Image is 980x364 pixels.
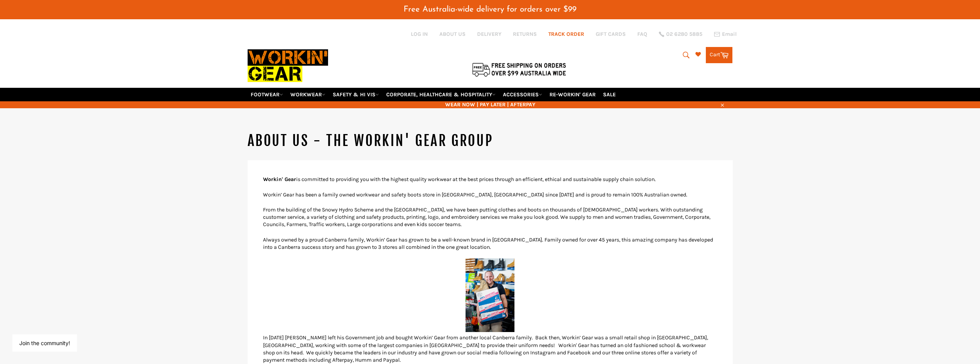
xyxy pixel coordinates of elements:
a: ACCESSORIES [500,88,545,101]
a: SAFETY & HI VIS [330,88,382,101]
a: SALE [600,88,619,101]
a: RETURNS [513,30,537,38]
a: RE-WORKIN' GEAR [546,88,599,101]
span: Free Australia-wide delivery for orders over $99 [404,5,576,13]
p: Workin’ Gear has been a family owned workwear and safety boots store in [GEOGRAPHIC_DATA], [GEOGR... [263,191,717,198]
span: Email [722,32,737,37]
button: Join the community! [19,340,70,346]
a: FAQ [637,30,647,38]
a: FOOTWEAR [248,88,286,101]
a: ABOUT US [439,30,466,38]
a: Cart [706,47,732,63]
p: Always owned by a proud Canberra family, Workin’ Gear has grown to be a well-known brand in [GEOG... [263,236,717,251]
h1: ABOUT US - The Workin' Gear Group [248,131,733,151]
a: GIFT CARDS [596,30,626,38]
span: 02 6280 5885 [666,32,702,37]
span: WEAR NOW | PAY LATER | AFTERPAY [248,101,733,108]
img: Workin Gear leaders in Workwear, Safety Boots, PPE, Uniforms. Australia's No.1 in Workwear [248,44,328,87]
p: is committed to providing you with the highest quality workwear at the best prices through an eff... [263,176,717,183]
img: Flat $9.95 shipping Australia wide [471,61,567,77]
strong: Workin' Gear [263,176,296,183]
a: Log in [411,31,428,37]
a: Email [714,31,737,37]
p: From the building of the Snowy Hydro Scheme and the [GEOGRAPHIC_DATA], we have been putting cloth... [263,206,717,228]
a: TRACK ORDER [548,30,584,38]
a: WORKWEAR [287,88,328,101]
p: In [DATE] [PERSON_NAME] left his Government job and bought Workin’ Gear from another local Canber... [263,334,717,364]
a: DELIVERY [477,30,501,38]
a: CORPORATE, HEALTHCARE & HOSPITALITY [383,88,499,101]
a: 02 6280 5885 [659,32,702,37]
